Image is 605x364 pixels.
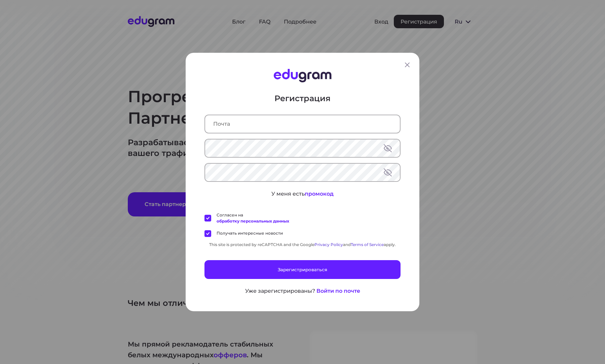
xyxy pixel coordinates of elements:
[204,242,401,247] div: This site is protected by reCAPTCHA and the Google and apply.
[217,218,289,224] a: обработку персональных данных
[316,287,360,295] button: Войти по почте
[274,69,332,82] img: Edugram Logo
[204,93,401,104] p: Регистрация
[204,260,401,279] button: Зарегистрироваться
[204,190,401,198] p: У меня есть
[314,242,343,247] a: Privacy Policy
[245,287,315,295] p: Уже зарегистрированы?
[351,242,384,247] a: Terms of Service
[204,230,283,237] label: Получать интересные новости
[305,191,334,197] span: промокод
[205,115,400,133] input: Почта
[204,212,289,224] label: Согласен на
